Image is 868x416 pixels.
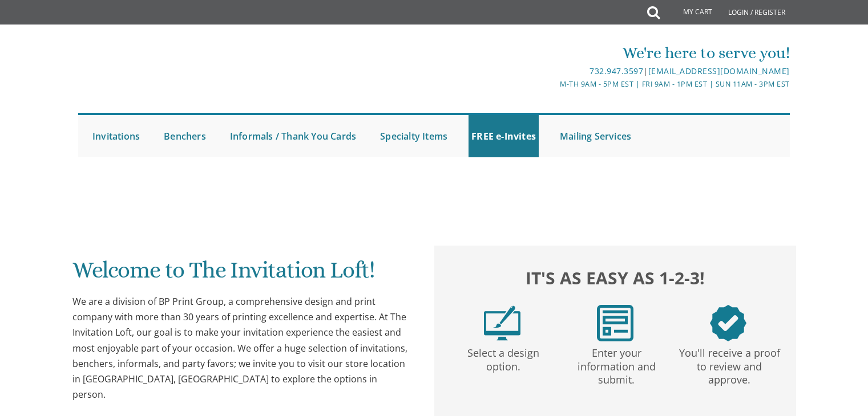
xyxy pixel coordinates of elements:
a: [EMAIL_ADDRESS][DOMAIN_NAME] [648,66,790,76]
p: You'll receive a proof to review and approve. [675,341,784,387]
h2: It's as easy as 1-2-3! [446,265,785,291]
div: We're here to serve you! [316,42,790,64]
a: 732.947.3597 [590,66,643,76]
div: M-Th 9am - 5pm EST | Fri 9am - 1pm EST | Sun 11am - 3pm EST [316,78,790,90]
a: Informals / Thank You Cards [227,115,359,157]
img: step3.png [710,305,746,341]
img: step2.png [597,305,633,341]
p: Select a design option. [449,341,558,374]
div: We are a division of BP Print Group, a comprehensive design and print company with more than 30 y... [72,294,411,402]
a: Invitations [90,115,143,157]
img: step1.png [484,305,520,341]
div: | [316,64,790,78]
a: My Cart [659,1,720,24]
p: Enter your information and submit. [562,341,671,387]
a: FREE e-Invites [469,115,539,157]
a: Mailing Services [557,115,634,157]
a: Specialty Items [377,115,450,157]
a: Benchers [161,115,209,157]
h1: Welcome to The Invitation Loft! [72,258,411,291]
